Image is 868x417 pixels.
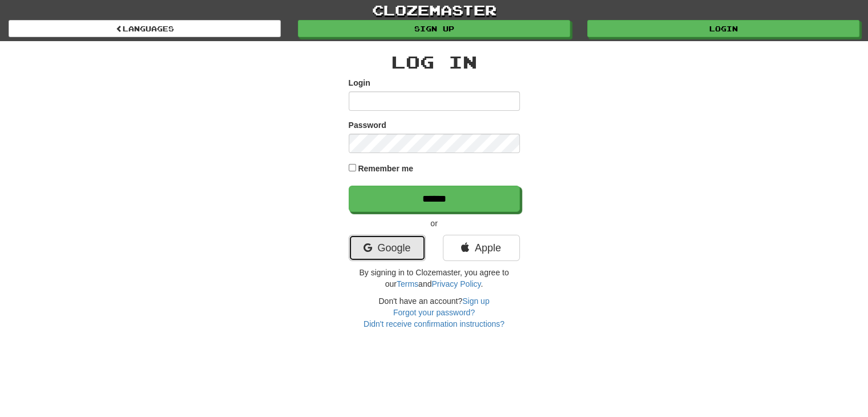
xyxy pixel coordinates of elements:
p: By signing in to Clozemaster, you agree to our and . [349,267,520,290]
h2: Log In [349,53,520,71]
label: Login [349,77,370,89]
label: Password [349,119,386,131]
a: Google [349,235,426,261]
div: Don't have an account? [349,295,520,330]
a: Didn't receive confirmation instructions? [364,319,504,328]
a: Languages [9,20,281,37]
label: Remember me [358,163,413,174]
a: Login [587,20,859,37]
a: Forgot your password? [393,308,475,317]
a: Apple [443,235,520,261]
a: Privacy Policy [431,279,481,288]
a: Sign up [298,20,570,37]
a: Terms [397,279,418,288]
a: Sign up [462,296,489,306]
p: or [349,218,520,229]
